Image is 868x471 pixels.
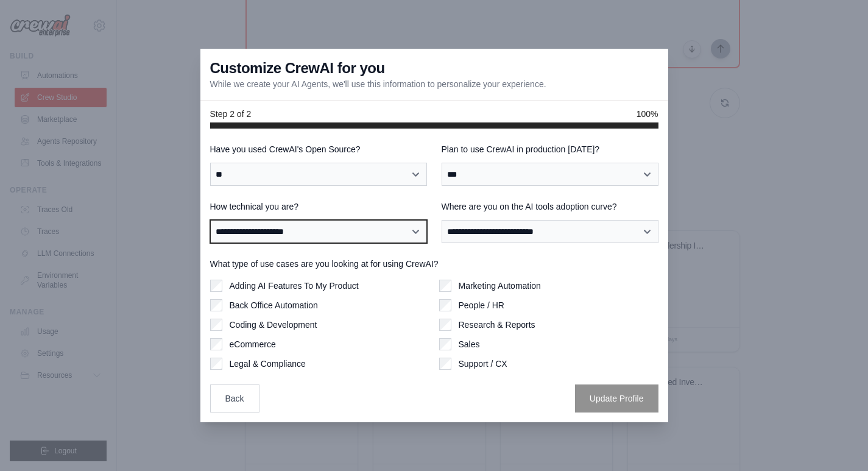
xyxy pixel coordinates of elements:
[459,280,541,292] label: Marketing Automation
[459,299,504,311] label: People / HR
[230,319,317,331] label: Coding & Development
[210,143,427,155] label: Have you used CrewAI's Open Source?
[230,280,359,292] label: Adding AI Features To My Product
[459,338,480,350] label: Sales
[230,338,276,350] label: eCommerce
[210,258,658,270] label: What type of use cases are you looking at for using CrewAI?
[210,200,427,213] label: How technical you are?
[575,384,658,413] button: Update Profile
[637,108,658,120] span: 100%
[210,78,546,90] p: While we create your AI Agents, we'll use this information to personalize your experience.
[807,413,868,471] iframe: Chat Widget
[442,143,658,155] label: Plan to use CrewAI in production [DATE]?
[210,58,385,78] h3: Customize CrewAI for you
[459,358,507,370] label: Support / CX
[442,200,658,213] label: Where are you on the AI tools adoption curve?
[210,108,252,120] span: Step 2 of 2
[230,358,306,370] label: Legal & Compliance
[230,299,318,311] label: Back Office Automation
[210,384,259,413] button: Back
[459,319,535,331] label: Research & Reports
